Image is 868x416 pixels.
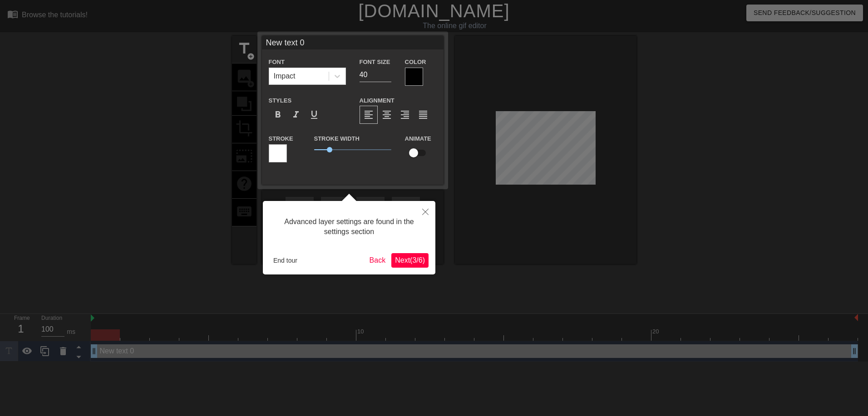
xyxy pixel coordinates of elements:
button: Back [366,253,390,268]
button: Close [415,201,435,222]
div: Advanced layer settings are found in the settings section [270,208,429,246]
span: Next ( 3 / 6 ) [395,256,425,264]
button: End tour [270,254,301,267]
button: Next [391,253,429,268]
